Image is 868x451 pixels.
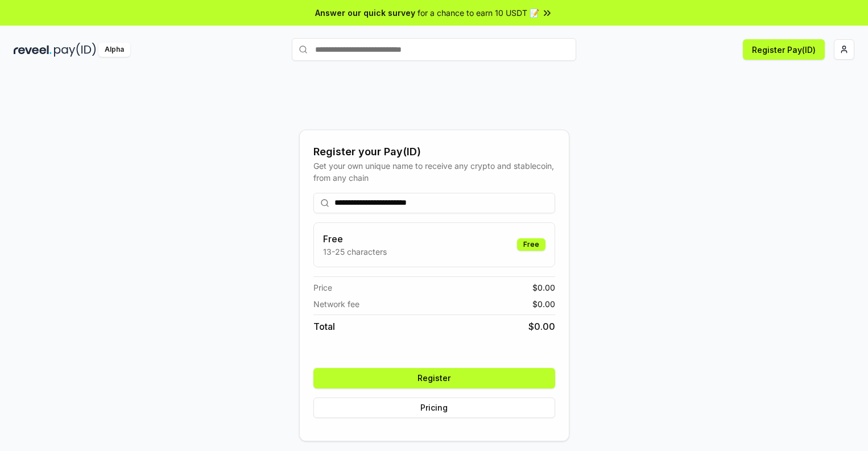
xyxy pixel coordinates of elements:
[313,144,555,160] div: Register your Pay(ID)
[418,7,539,19] span: for a chance to earn 10 USDT 📝
[14,43,52,57] img: reveel_dark
[743,39,825,60] button: Register Pay(ID)
[313,282,332,293] span: Price
[54,43,96,57] img: pay_id
[528,320,555,333] span: $ 0.00
[323,246,387,258] p: 13-25 characters
[323,232,387,246] h3: Free
[532,298,555,310] span: $ 0.00
[313,298,359,310] span: Network fee
[98,43,130,57] div: Alpha
[313,160,555,184] div: Get your own unique name to receive any crypto and stablecoin, from any chain
[532,282,555,293] span: $ 0.00
[517,238,545,251] div: Free
[313,368,555,388] button: Register
[315,7,415,19] span: Answer our quick survey
[313,398,555,418] button: Pricing
[313,320,335,333] span: Total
